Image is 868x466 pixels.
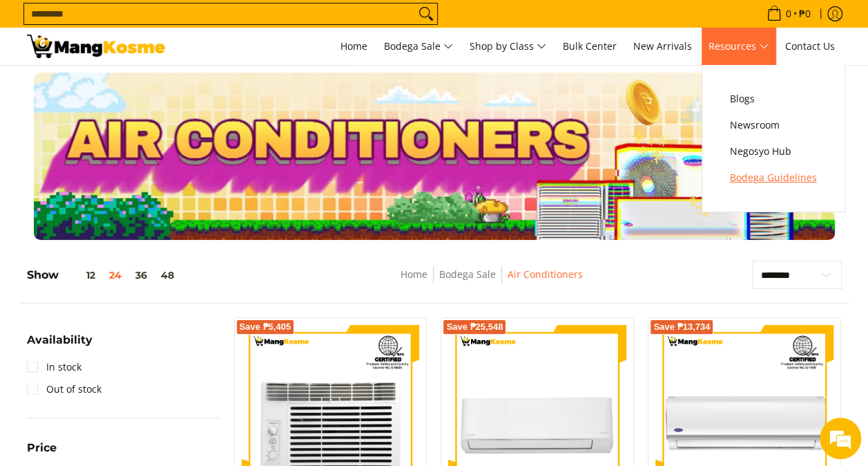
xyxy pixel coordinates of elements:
[723,112,824,138] a: Newsroom
[415,3,437,24] button: Search
[27,442,57,454] span: Price
[439,268,496,281] a: Bodega Sale
[27,335,93,346] span: Availability
[340,39,367,53] span: Home
[303,266,680,297] nav: Breadcrumbs
[27,35,165,58] img: Bodega Sale Aircon l Mang Kosme: Home Appliances Warehouse Sale
[633,39,692,53] span: New Arrivals
[762,6,815,21] span: •
[27,378,102,400] a: Out of stock
[563,39,617,53] span: Bulk Center
[377,28,460,65] a: Bodega Sale
[723,86,824,112] a: Blogs
[723,165,824,191] a: Bodega Guidelines
[723,138,824,165] a: Negosyo Hub
[778,28,842,65] a: Contact Us
[797,9,813,19] span: ₱0
[240,323,291,331] span: Save ₱5,405
[27,356,81,378] a: In stock
[59,270,102,281] button: 12
[179,28,842,65] nav: Main Menu
[334,28,374,65] a: Home
[730,117,817,134] span: Newsroom
[653,323,710,331] span: Save ₱13,734
[27,442,57,464] summary: Open
[730,169,817,187] span: Bodega Guidelines
[784,9,793,19] span: 0
[626,28,699,65] a: New Arrivals
[470,38,546,55] span: Shop by Class
[27,268,181,282] h5: Show
[508,268,583,281] a: Air Conditioners
[128,270,154,281] button: 36
[102,270,128,281] button: 24
[463,28,553,65] a: Shop by Class
[446,323,503,331] span: Save ₱25,548
[730,143,817,160] span: Negosyo Hub
[27,335,93,356] summary: Open
[154,270,181,281] button: 48
[785,39,835,53] span: Contact Us
[708,38,769,55] span: Resources
[384,38,453,55] span: Bodega Sale
[702,28,775,65] a: Resources
[730,91,817,108] span: Blogs
[556,28,624,65] a: Bulk Center
[401,268,427,281] a: Home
